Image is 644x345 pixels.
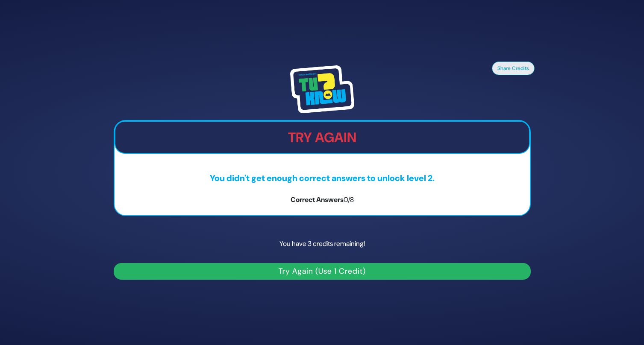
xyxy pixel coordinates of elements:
[114,263,531,280] button: Try Again (Use 1 Credit)
[115,129,529,146] h2: Try Again
[115,172,530,184] p: You didn't get enough correct answers to unlock level 2.
[115,195,530,205] p: Correct Answers
[114,231,531,256] p: You have 3 credits remaining!
[290,65,354,113] img: Tournament Logo
[344,195,354,204] span: 0/8
[492,61,535,75] button: Share Credits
